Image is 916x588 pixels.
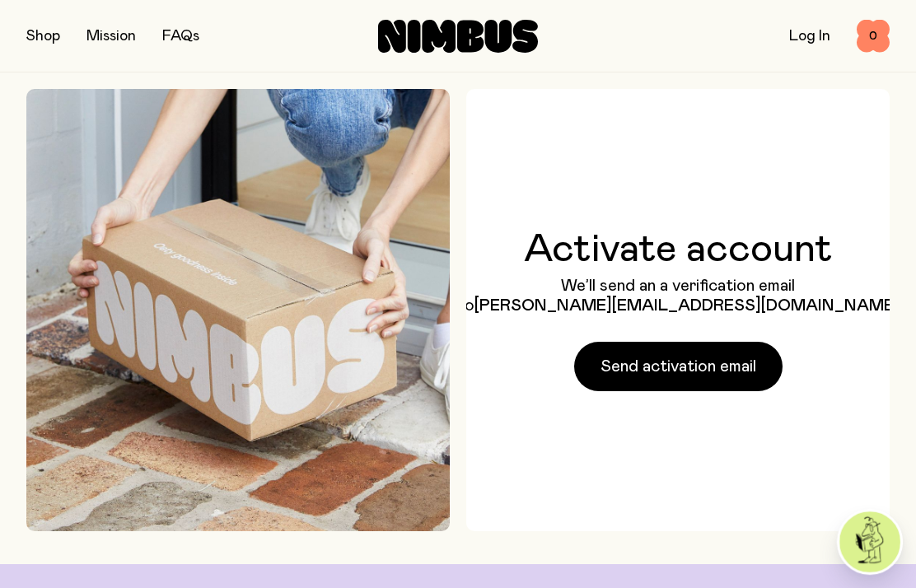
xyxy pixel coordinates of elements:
[839,511,900,572] img: agent
[457,276,900,315] p: We’ll send an a verification email to
[601,355,756,378] span: Send activation email
[457,230,900,269] h1: Activate account
[474,297,900,314] strong: [PERSON_NAME][EMAIL_ADDRESS][DOMAIN_NAME]
[789,29,830,44] a: Log In
[26,89,450,531] img: Picking up Nimbus mailer from doorstep
[162,29,199,44] a: FAQs
[86,29,136,44] a: Mission
[574,342,783,391] button: Send activation email
[857,20,890,53] button: 0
